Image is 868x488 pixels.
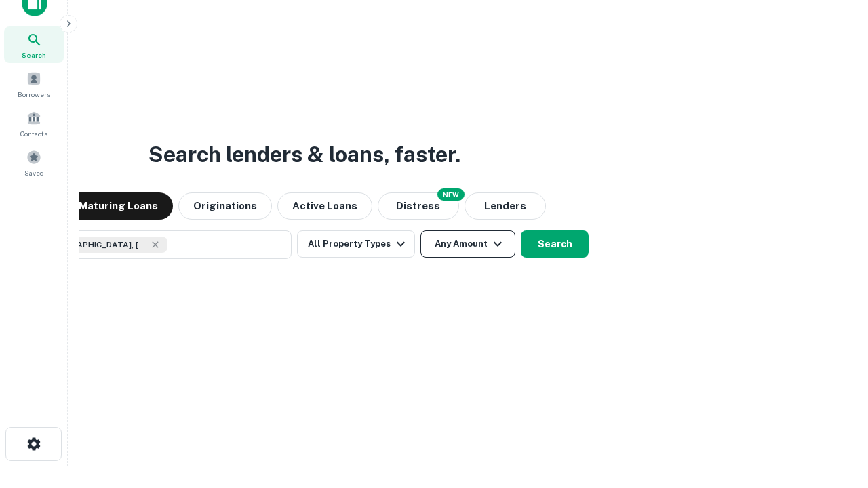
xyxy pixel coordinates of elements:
span: Search [22,49,46,60]
button: Lenders [465,192,546,220]
span: Borrowers [18,89,50,100]
span: Saved [24,167,44,178]
a: Saved [4,144,64,181]
button: [GEOGRAPHIC_DATA], [GEOGRAPHIC_DATA], [GEOGRAPHIC_DATA] [20,230,292,259]
button: Originations [178,192,272,220]
button: Any Amount [420,230,515,258]
button: Search distressed loans with lien and other non-mortgage details. [378,192,459,220]
div: NEW [437,188,465,201]
span: Contacts [20,128,47,139]
button: Active Loans [277,192,372,220]
h3: Search lenders & loans, faster. [149,138,460,171]
a: Search [4,26,64,63]
button: Search [521,230,589,258]
span: [GEOGRAPHIC_DATA], [GEOGRAPHIC_DATA], [GEOGRAPHIC_DATA] [45,239,147,251]
button: Maturing Loans [64,192,173,220]
a: Contacts [4,105,64,142]
button: All Property Types [297,230,415,258]
iframe: Chat Widget [800,380,868,445]
a: Borrowers [4,66,64,102]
